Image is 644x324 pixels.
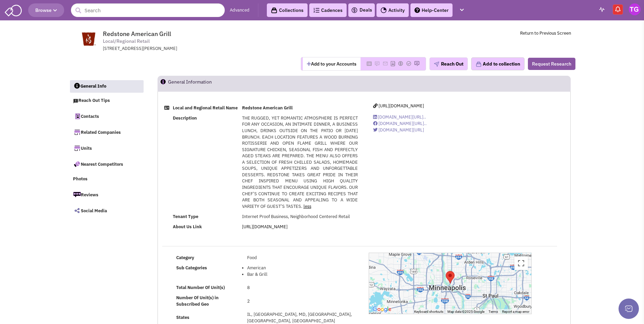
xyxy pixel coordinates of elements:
img: icon-collection-lavender.png [476,61,482,67]
img: Activity.png [381,7,387,13]
b: About Us Link [173,224,202,230]
button: Request Research [528,58,575,70]
a: General Info [70,80,144,93]
a: Related Companies [70,125,144,139]
a: less [303,203,311,209]
a: Nearest Competitors [70,157,144,171]
button: Toggle fullscreen view [514,256,528,270]
a: Report a map error [502,310,529,313]
a: [URL][DOMAIN_NAME] [373,103,424,109]
img: Please add to your accounts [406,61,411,66]
img: www.redstonegrill.com [73,31,104,48]
div: [STREET_ADDRESS][PERSON_NAME] [103,46,280,52]
span: Redstone American Grill [103,30,171,38]
img: Please add to your accounts [383,61,388,66]
img: Please add to your accounts [398,61,403,66]
img: Tim Garber [629,3,641,15]
span: Map data ©2025 Google [447,310,484,313]
img: icon-collection-lavender-black.svg [271,7,277,14]
b: Sub Categories [176,265,207,271]
b: Description [173,115,197,121]
a: [DOMAIN_NAME][URL] [373,127,424,133]
span: [DOMAIN_NAME][URL] [379,127,424,133]
b: Total Number Of Unit(s) [176,285,225,290]
span: [DOMAIN_NAME][URL].. [378,114,426,120]
td: 8 [245,283,360,293]
a: [DOMAIN_NAME][URL].. [373,114,426,120]
a: [URL][DOMAIN_NAME] [242,224,288,230]
a: Cadences [309,3,347,17]
img: Cadences_logo.png [313,8,319,13]
a: Activity [376,3,409,17]
a: Help-Center [410,3,453,17]
b: Local and Regional Retail Name [173,105,238,111]
a: [DOMAIN_NAME][URL].. [373,121,427,126]
a: Reviews [70,187,144,202]
td: 2 [245,293,360,310]
button: Reach Out [429,57,468,70]
b: States [176,314,189,320]
td: Food [245,253,360,263]
a: Advanced [230,7,250,14]
input: Search [71,3,225,17]
img: help.png [415,7,420,13]
b: Tenant Type [173,214,198,219]
img: icon-deals.svg [351,6,358,14]
b: Category [176,255,194,260]
img: Please add to your accounts [374,61,380,66]
a: Contacts [70,109,144,123]
img: Google [371,305,393,314]
button: Add to your Accounts [303,57,361,70]
img: plane.png [434,61,439,67]
button: Add to collection [471,57,525,70]
li: American [247,265,358,271]
td: Internet Proof Business, Neighborhood Centered Retail [240,212,360,222]
a: Reach Out Tips [70,94,144,107]
div: Redstone American Grill [446,271,455,284]
button: Keyboard shortcuts [414,309,443,314]
b: Redstone American Grill [242,105,293,111]
a: Open this area in Google Maps (opens a new window) [371,305,393,314]
span: Browse [35,7,57,13]
span: [DOMAIN_NAME][URL].. [379,121,427,126]
b: Number Of Unit(s) in Subscribed Geo [176,295,219,307]
span: Local/Regional Retail [103,38,150,45]
a: Units [70,141,144,155]
a: Social Media [70,203,144,218]
img: SmartAdmin [5,3,22,16]
a: Photos [70,173,144,186]
li: Bar & Grill [247,271,358,278]
a: Terms (opens in new tab) [489,310,498,313]
span: [URL][DOMAIN_NAME] [379,103,424,109]
img: Please add to your accounts [414,61,420,66]
a: Return to Previous Screen [520,30,571,36]
button: Browse [28,3,64,17]
span: THE RUGGED, YET ROMANTIC ATMOSPHERE IS PERFECT FOR ANY OCCASION, AN INTIMATE DINNER, A BUSINESS L... [242,115,358,209]
a: Deals [351,6,372,14]
a: Collections [267,3,308,17]
h2: General Information [168,76,251,91]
